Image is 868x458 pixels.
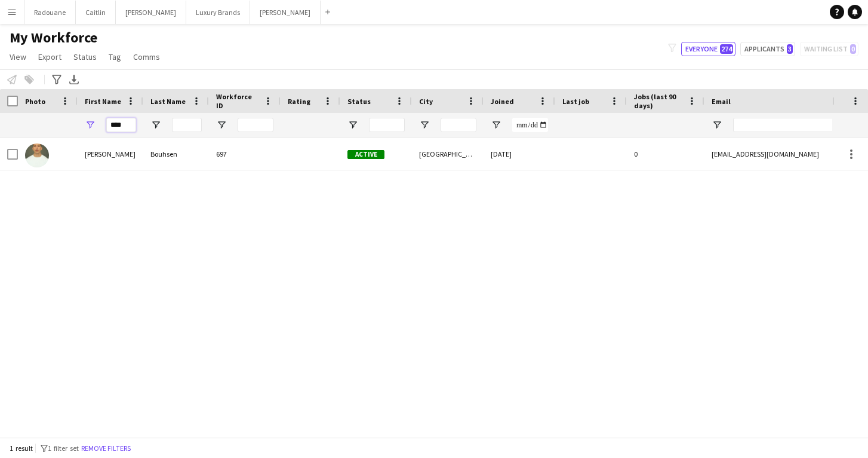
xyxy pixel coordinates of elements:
[79,442,133,455] button: Remove filters
[48,444,79,453] span: 1 filter set
[441,118,476,132] input: City Filter Input
[150,120,161,130] button: Open Filter Menu
[216,92,259,110] span: Workforce ID
[720,44,733,54] span: 274
[109,51,121,62] span: Tag
[67,72,81,87] app-action-btn: Export XLSX
[116,1,186,24] button: [PERSON_NAME]
[634,92,683,110] span: Jobs (last 90 days)
[512,118,548,132] input: Joined Filter Input
[133,51,160,62] span: Comms
[143,138,209,170] div: Bouhsen
[681,42,735,56] button: Everyone274
[347,97,371,106] span: Status
[250,1,321,24] button: [PERSON_NAME]
[10,51,26,62] span: View
[106,118,136,132] input: First Name Filter Input
[85,120,96,130] button: Open Filter Menu
[627,138,704,170] div: 0
[562,97,589,106] span: Last job
[491,120,501,130] button: Open Filter Menu
[25,143,49,167] img: Adnan Bouhsen
[33,49,66,65] a: Export
[712,120,722,130] button: Open Filter Menu
[73,51,97,62] span: Status
[150,97,186,106] span: Last Name
[172,118,202,132] input: Last Name Filter Input
[484,138,555,170] div: [DATE]
[50,72,64,87] app-action-btn: Advanced filters
[10,29,97,47] span: My Workforce
[369,118,405,132] input: Status Filter Input
[491,97,514,106] span: Joined
[238,118,273,132] input: Workforce ID Filter Input
[76,1,116,24] button: Caitlin
[78,138,143,170] div: [PERSON_NAME]
[787,44,793,54] span: 3
[347,150,384,159] span: Active
[24,1,76,24] button: Radouane
[38,51,61,62] span: Export
[412,138,484,170] div: [GEOGRAPHIC_DATA]
[419,97,433,106] span: City
[85,97,121,106] span: First Name
[712,97,731,106] span: Email
[740,42,795,56] button: Applicants3
[288,97,310,106] span: Rating
[104,49,126,65] a: Tag
[69,49,101,65] a: Status
[209,138,281,170] div: 697
[128,49,165,65] a: Comms
[5,49,31,65] a: View
[216,120,227,130] button: Open Filter Menu
[186,1,250,24] button: Luxury Brands
[25,97,45,106] span: Photo
[419,120,430,130] button: Open Filter Menu
[347,120,358,130] button: Open Filter Menu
